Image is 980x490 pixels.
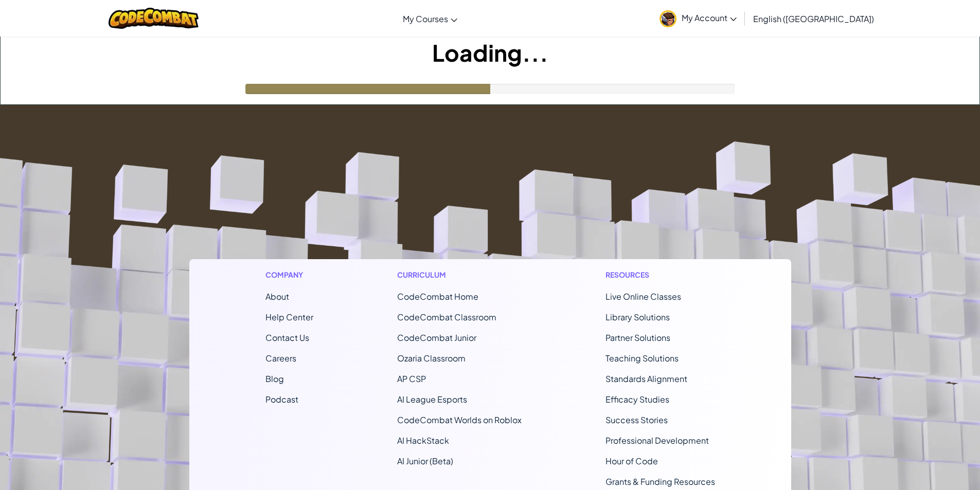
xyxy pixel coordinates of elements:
span: My Courses [403,13,448,24]
a: CodeCombat Worlds on Roblox [397,414,522,425]
a: Live Online Classes [605,291,681,302]
a: Success Stories [605,414,668,425]
a: Grants & Funding Resources [605,476,715,487]
a: Standards Alignment [605,373,687,384]
a: Blog [265,373,284,384]
a: Careers [265,353,296,364]
a: AP CSP [397,373,426,384]
a: Teaching Solutions [605,353,679,364]
a: Hour of Code [605,456,658,466]
a: About [265,291,289,302]
a: AI Junior (Beta) [397,456,453,466]
a: English ([GEOGRAPHIC_DATA]) [748,5,879,32]
a: Podcast [265,394,298,405]
span: CodeCombat Home [397,291,478,302]
span: My Account [682,12,737,23]
a: Partner Solutions [605,332,670,343]
span: English ([GEOGRAPHIC_DATA]) [753,13,874,24]
a: Efficacy Studies [605,394,669,405]
a: Help Center [265,312,313,322]
a: My Account [654,2,742,34]
span: Contact Us [265,332,309,343]
h1: Company [265,269,313,280]
a: CodeCombat Classroom [397,312,496,322]
h1: Curriculum [397,269,522,280]
a: Professional Development [605,435,709,446]
a: Library Solutions [605,312,670,322]
a: My Courses [398,5,462,32]
img: avatar [660,10,676,27]
a: Ozaria Classroom [397,353,466,364]
a: AI League Esports [397,394,467,405]
img: CodeCombat logo [109,8,199,29]
h1: Loading... [1,37,979,68]
h1: Resources [605,269,715,280]
a: AI HackStack [397,435,449,446]
a: CodeCombat Junior [397,332,476,343]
